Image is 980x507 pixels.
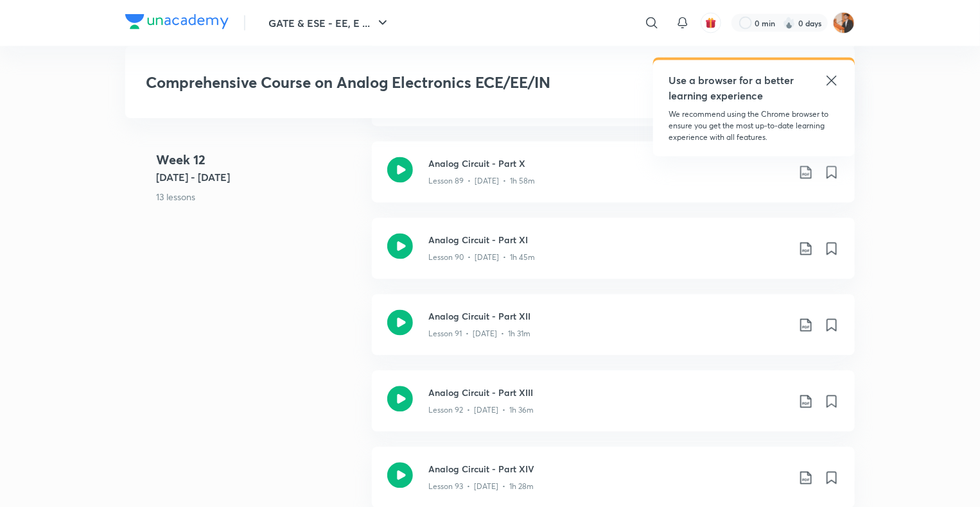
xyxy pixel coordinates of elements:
[428,481,534,493] p: Lesson 93 • [DATE] • 1h 28m
[783,17,796,30] img: streak
[428,176,535,187] p: Lesson 89 • [DATE] • 1h 58m
[125,14,229,33] a: Company Logo
[701,13,721,33] button: avatar
[428,234,788,247] h3: Analog Circuit - Part XI
[428,157,788,171] h3: Analog Circuit - Part X
[372,371,855,447] a: Analog Circuit - Part XIIILesson 92 • [DATE] • 1h 36m
[125,14,229,30] img: Company Logo
[705,17,717,29] img: avatar
[428,463,788,476] h3: Analog Circuit - Part XIV
[156,170,362,185] h5: [DATE] - [DATE]
[372,142,855,218] a: Analog Circuit - Part XLesson 89 • [DATE] • 1h 58m
[261,10,398,36] button: GATE & ESE - EE, E ...
[372,295,855,371] a: Analog Circuit - Part XIILesson 91 • [DATE] • 1h 31m
[146,73,649,92] h3: Comprehensive Course on Analog Electronics ECE/EE/IN
[372,218,855,295] a: Analog Circuit - Part XILesson 90 • [DATE] • 1h 45m
[156,191,362,204] p: 13 lessons
[156,151,362,170] h4: Week 12
[833,12,855,34] img: Ayush sagitra
[428,405,534,417] p: Lesson 92 • [DATE] • 1h 36m
[669,109,839,144] p: We recommend using the Chrome browser to ensure you get the most up-to-date learning experience w...
[428,386,788,400] h3: Analog Circuit - Part XIII
[428,329,530,340] p: Lesson 91 • [DATE] • 1h 31m
[428,252,535,264] p: Lesson 90 • [DATE] • 1h 45m
[669,73,796,104] h5: Use a browser for a better learning experience
[428,310,788,323] h3: Analog Circuit - Part XII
